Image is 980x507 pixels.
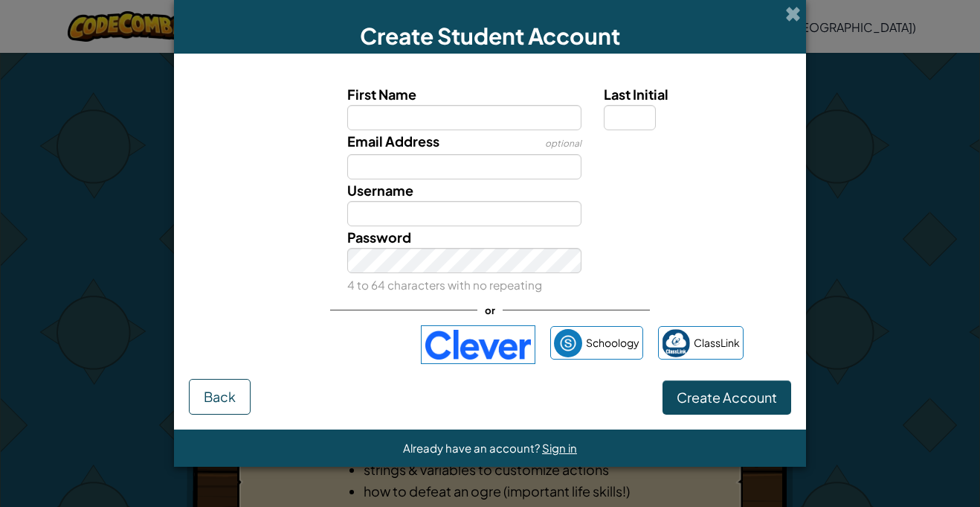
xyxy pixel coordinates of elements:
button: Back [189,379,251,415]
span: Create Student Account [360,22,620,50]
small: 4 to 64 characters with no repeating [347,278,542,292]
span: First Name [347,86,416,103]
a: Sign in [542,441,577,455]
span: Create Account [677,389,777,406]
iframe: Sign in with Google Button [230,328,413,361]
span: Schoology [586,332,639,354]
span: Last Initial [604,86,668,103]
span: ClassLink [694,332,740,354]
img: clever-logo-blue.png [421,325,535,364]
span: Password [347,229,411,246]
span: Email Address [347,133,439,150]
span: or [477,299,503,321]
img: schoology.png [554,329,582,357]
span: Already have an account? [403,441,542,455]
span: optional [545,138,581,149]
button: Create Account [663,380,791,415]
span: Username [347,182,413,199]
span: Back [204,388,236,405]
img: classlink-logo-small.png [662,329,690,357]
